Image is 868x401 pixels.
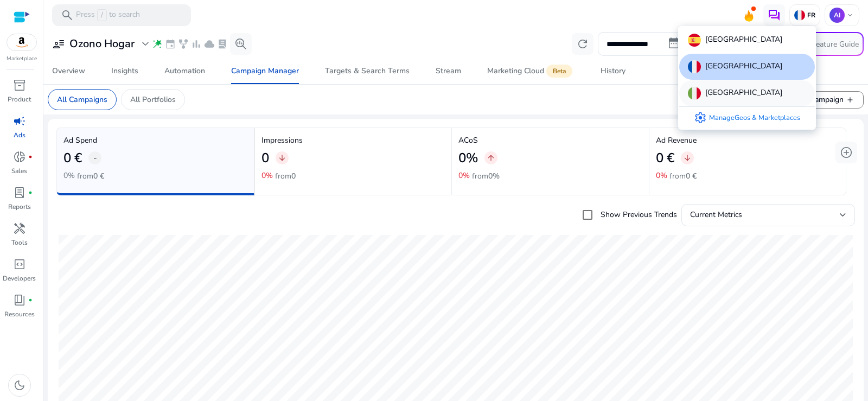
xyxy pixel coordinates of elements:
[685,107,809,129] a: settingsManageGeos & Marketplaces
[688,34,701,47] img: es.svg
[694,111,707,124] span: settings
[705,60,782,73] p: [GEOGRAPHIC_DATA]
[688,87,701,100] img: it.svg
[688,60,701,73] img: fr.svg
[705,87,782,100] p: [GEOGRAPHIC_DATA]
[705,34,782,47] p: [GEOGRAPHIC_DATA]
